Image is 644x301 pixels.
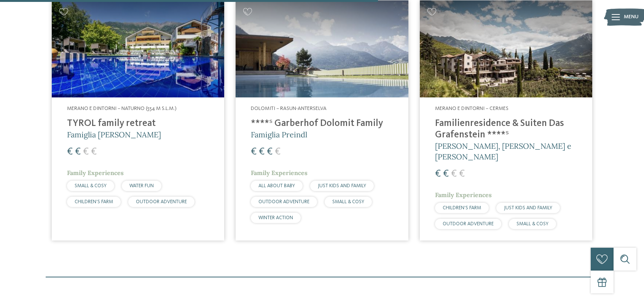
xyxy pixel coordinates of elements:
[251,147,257,157] span: €
[91,147,97,157] span: €
[420,0,592,97] img: Cercate un hotel per famiglie? Qui troverete solo i migliori!
[251,130,307,139] span: Famiglia Preindl
[258,183,295,188] span: ALL ABOUT BABY
[318,183,366,188] span: JUST KIDS AND FAMILY
[435,118,577,141] h4: Familienresidence & Suiten Das Grafenstein ****ˢ
[516,221,548,226] span: SMALL & COSY
[75,147,81,157] span: €
[67,147,73,157] span: €
[83,147,89,157] span: €
[67,106,177,111] span: Merano e dintorni – Naturno (554 m s.l.m.)
[259,147,265,157] span: €
[258,215,293,220] span: WINTER ACTION
[75,183,107,188] span: SMALL & COSY
[435,191,492,199] span: Family Experiences
[136,199,187,204] span: OUTDOOR ADVENTURE
[75,199,113,204] span: CHILDREN’S FARM
[443,205,481,210] span: CHILDREN’S FARM
[451,169,457,179] span: €
[267,147,273,157] span: €
[67,169,124,177] span: Family Experiences
[504,205,552,210] span: JUST KIDS AND FAMILY
[420,0,592,240] a: Cercate un hotel per famiglie? Qui troverete solo i migliori! Merano e dintorni – Cermes Familien...
[459,169,465,179] span: €
[275,147,281,157] span: €
[236,0,408,97] img: Cercate un hotel per famiglie? Qui troverete solo i migliori!
[129,183,154,188] span: WATER FUN
[443,169,449,179] span: €
[435,141,571,161] span: [PERSON_NAME], [PERSON_NAME] e [PERSON_NAME]
[52,0,224,240] a: Cercate un hotel per famiglie? Qui troverete solo i migliori! Merano e dintorni – Naturno (554 m ...
[435,106,509,111] span: Merano e dintorni – Cermes
[67,130,161,139] span: Famiglia [PERSON_NAME]
[258,199,309,204] span: OUTDOOR ADVENTURE
[332,199,364,204] span: SMALL & COSY
[251,106,327,111] span: Dolomiti – Rasun-Anterselva
[67,118,209,129] h4: TYROL family retreat
[251,169,308,177] span: Family Experiences
[52,0,224,97] img: Familien Wellness Residence Tyrol ****
[435,169,441,179] span: €
[443,221,494,226] span: OUTDOOR ADVENTURE
[251,118,393,129] h4: ****ˢ Garberhof Dolomit Family
[236,0,408,240] a: Cercate un hotel per famiglie? Qui troverete solo i migliori! Dolomiti – Rasun-Anterselva ****ˢ G...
